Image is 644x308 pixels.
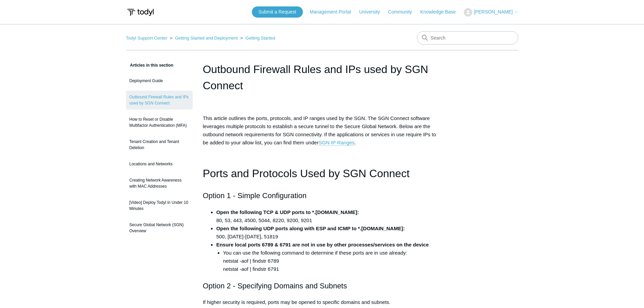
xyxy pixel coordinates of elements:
a: Tenant Creation and Tenant Deletion [126,135,193,154]
a: Getting Started and Deployment [175,35,238,41]
span: Articles in this section [126,63,173,68]
a: Management Portal [310,8,358,16]
li: 80, 53, 443, 4500, 5044, 8220, 9200, 9201 [216,208,442,224]
a: [Video] Deploy Todyl in Under 10 Minutes [126,196,193,215]
a: Deployment Guide [126,74,193,87]
h1: Ports and Protocols Used by SGN Connect [203,165,442,182]
li: You can use the following command to determine if these ports are in use already: netstat -aof | ... [223,249,442,273]
a: How to Reset or Disable Multifactor Authentication (MFA) [126,113,193,132]
a: Creating Network Awareness with MAC Addresses [126,174,193,193]
strong: Open the following TCP & UDP ports to *.[DOMAIN_NAME]: [216,209,359,215]
li: Getting Started and Deployment [168,35,239,41]
input: Search [417,31,518,45]
a: Knowledge Base [420,8,462,16]
span: [PERSON_NAME] [474,9,512,15]
a: Outbound Firewall Rules and IPs used by SGN Connect [126,91,193,110]
span: This article outlines the ports, protocols, and IP ranges used by the SGN. The SGN Connect softwa... [203,115,436,146]
li: Todyl Support Center [126,35,169,41]
strong: Open the following UDP ports along with ESP and ICMP to *.[DOMAIN_NAME]: [216,226,405,231]
img: Todyl Support Center Help Center home page [126,6,155,19]
h2: Option 1 - Simple Configuration [203,190,442,202]
a: University [359,8,386,16]
a: Todyl Support Center [126,35,167,41]
strong: Ensure local ports 6789 & 6791 are not in use by other processes/services on the device [216,242,429,247]
a: Getting Started [245,35,275,41]
button: [PERSON_NAME] [464,8,518,17]
a: Secure Global Network (SGN) Overview [126,218,193,237]
h2: Option 2 - Specifying Domains and Subnets [203,280,442,292]
li: 500, [DATE]-[DATE], 51819 [216,224,442,241]
li: Getting Started [239,35,275,41]
p: If higher security is required, ports may be opened to specific domains and subnets. [203,298,442,306]
a: Community [388,8,419,16]
a: Submit a Request [252,6,303,18]
a: SGN IP Ranges [318,140,354,146]
h1: Outbound Firewall Rules and IPs used by SGN Connect [203,61,442,94]
a: Locations and Networks [126,158,193,170]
